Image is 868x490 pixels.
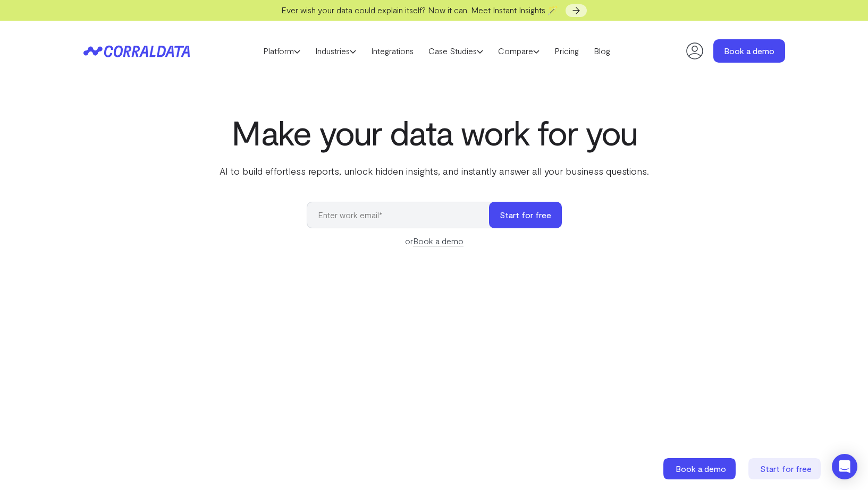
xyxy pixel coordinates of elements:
[217,164,651,178] p: AI to build effortless reports, unlock hidden insights, and instantly answer all your business qu...
[256,43,308,59] a: Platform
[413,236,464,246] a: Book a demo
[308,43,364,59] a: Industries
[586,43,618,59] a: Blog
[281,5,558,15] span: Ever wish your data could explain itself? Now it can. Meet Instant Insights 🪄
[832,454,857,479] div: Open Intercom Messenger
[307,235,562,247] div: or
[713,39,785,63] a: Book a demo
[760,463,812,474] span: Start for free
[676,463,726,474] span: Book a demo
[217,113,651,151] h1: Make your data work for you
[421,43,491,59] a: Case Studies
[547,43,586,59] a: Pricing
[663,458,738,479] a: Book a demo
[489,202,562,228] button: Start for free
[364,43,421,59] a: Integrations
[307,202,500,228] input: Enter work email*
[491,43,547,59] a: Compare
[748,458,823,479] a: Start for free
